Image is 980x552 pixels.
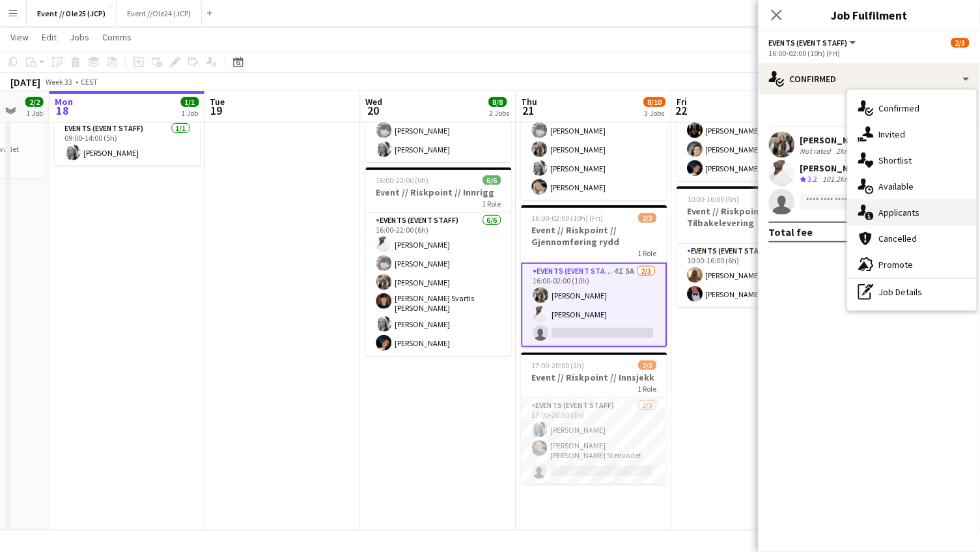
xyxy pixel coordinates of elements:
span: 6/6 [483,175,501,185]
span: 19 [208,103,225,118]
div: Available [848,173,977,199]
span: 16:00-02:00 (10h) (Fri) [532,213,604,223]
app-card-role: Events (Event Staff)2/317:00-20:00 (3h)[PERSON_NAME][PERSON_NAME] [PERSON_NAME] Stenvadet [522,398,667,484]
app-card-role: Events (Event Staff)3/302:00-06:00 (4h)[PERSON_NAME][PERSON_NAME][PERSON_NAME] [677,99,823,181]
div: CEST [81,77,98,87]
div: Cancelled [848,225,977,252]
span: Edit [42,31,57,43]
span: 8/10 [644,97,666,107]
h3: Job Fulfilment [759,7,980,23]
div: 101.2km [820,174,854,185]
span: 1 Role [483,199,501,209]
div: 2 Jobs [490,108,510,118]
button: Events (Event Staff) [769,38,858,48]
span: 8/8 [489,97,507,107]
a: Comms [97,29,137,46]
app-job-card: 17:00-20:00 (3h)2/3Event // Riskpoint // Innsjekk1 RoleEvents (Event Staff)2/317:00-20:00 (3h)[PE... [522,353,667,484]
app-card-role: Events (Event Staff)6/616:00-22:00 (6h)[PERSON_NAME][PERSON_NAME][PERSON_NAME][PERSON_NAME] Svart... [366,213,512,356]
span: 17:00-20:00 (3h) [532,360,585,370]
div: 1 Job [182,108,199,118]
span: Mon [55,96,73,108]
span: 1/1 [181,97,199,107]
div: Promote [848,252,977,278]
span: 2/2 [25,97,44,107]
span: Comms [102,31,132,43]
a: Jobs [64,29,94,46]
span: 1 Role [638,248,657,258]
span: Events (Event Staff) [769,38,848,48]
div: Confirmed [848,95,977,121]
span: Fri [677,96,688,108]
span: 10:00-16:00 (6h) [688,194,740,204]
span: 22 [675,103,688,118]
span: Week 33 [43,77,76,87]
span: View [10,31,29,43]
span: Thu [522,96,538,108]
app-job-card: 16:00-02:00 (10h) (Fri)2/3Event // Riskpoint // Gjennomføring rydd1 RoleEvents (Event Staff)4I5A2... [522,205,667,347]
h3: Event // Riskpoint // Innsjekk [522,371,667,383]
div: [DATE] [10,76,40,89]
div: 16:00-02:00 (10h) (Fri) [769,48,970,58]
div: 2km [834,146,854,156]
span: 20 [364,103,383,118]
span: Tue [210,96,225,108]
span: Wed [366,96,383,108]
app-card-role: Events (Event Staff)2/210:00-16:00 (6h)[PERSON_NAME][PERSON_NAME] [366,99,512,162]
h3: Event // Riskpoint // Gjennomføring rydd [522,224,667,248]
h3: Event // Riskpoint // Tilbakelevering [677,205,823,229]
span: 2/3 [639,213,657,223]
div: Total fee [769,225,813,239]
div: Applicants [848,199,977,225]
span: 18 [53,103,73,118]
a: View [5,29,34,46]
span: 3.2 [808,174,818,184]
span: 1 Role [638,384,657,394]
app-job-card: 16:00-22:00 (6h)6/6Event // Riskpoint // Innrigg1 RoleEvents (Event Staff)6/616:00-22:00 (6h)[PER... [366,167,512,356]
app-card-role: Events (Event Staff)1/109:00-14:00 (5h)[PERSON_NAME] [55,121,201,166]
button: Event // Ole25 (JCP) [27,1,117,26]
div: 3 Jobs [645,108,665,118]
div: Invited [848,121,977,147]
button: Event //Ole24 (JCP) [117,1,202,26]
h3: Event // Riskpoint // Innrigg [366,186,512,198]
span: 2/3 [951,38,970,48]
app-job-card: 10:00-16:00 (6h)2/2Event // Riskpoint // Tilbakelevering1 RoleEvents (Event Staff)2/210:00-16:00 ... [677,186,823,307]
span: 16:00-22:00 (6h) [376,175,429,185]
div: Shortlist [848,147,977,173]
app-job-card: 09:00-16:00 (7h)4/4Event // Riskpoint // Opprigg1 RoleEvents (Event Staff)4/409:00-16:00 (7h)[PER... [522,53,667,200]
a: Edit [36,29,62,46]
div: Job Details [848,279,977,305]
span: 2/3 [639,360,657,370]
span: Jobs [70,31,89,43]
div: [PERSON_NAME] [800,134,869,146]
div: [PERSON_NAME] [800,162,869,174]
app-card-role: Events (Event Staff)4/409:00-16:00 (7h)[PERSON_NAME][PERSON_NAME][PERSON_NAME][PERSON_NAME] [522,99,667,200]
app-card-role: Events (Event Staff)2/210:00-16:00 (6h)[PERSON_NAME][PERSON_NAME] Eeg [677,244,823,307]
div: 1 Job [26,108,43,118]
span: 21 [520,103,538,118]
div: Not rated [800,146,834,156]
div: Confirmed [759,63,980,94]
app-card-role: Events (Event Staff)4I5A2/316:00-02:00 (10h)[PERSON_NAME][PERSON_NAME] [522,263,667,347]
